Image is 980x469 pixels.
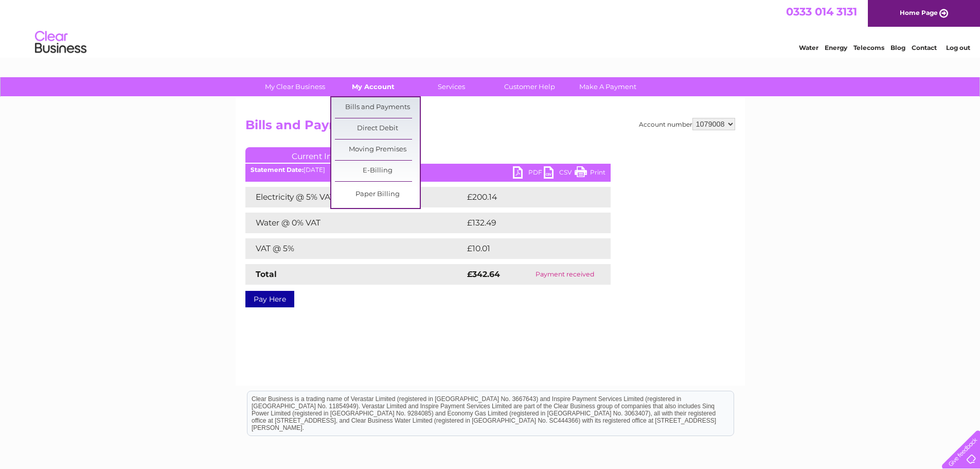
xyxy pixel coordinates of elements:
h2: Bills and Payments [245,118,735,137]
a: Print [575,166,605,181]
a: Contact [912,44,937,51]
a: Current Invoice [245,147,400,163]
div: [DATE] [245,166,611,173]
strong: £342.64 [467,269,500,279]
a: Energy [825,44,847,51]
a: CSV [544,166,575,181]
a: E-Billing [335,161,420,181]
img: logo.png [34,27,87,58]
a: Paper Billing [335,184,420,205]
a: PDF [513,166,544,181]
a: Pay Here [245,291,294,307]
td: VAT @ 5% [245,238,465,259]
a: Services [409,77,494,96]
a: Blog [890,44,905,51]
td: Electricity @ 5% VAT [245,187,465,207]
a: Direct Debit [335,118,420,139]
a: Customer Help [487,77,572,96]
a: Log out [946,44,970,51]
b: Statement Date: [251,166,304,173]
a: Telecoms [853,44,884,51]
a: Moving Premises [335,140,420,160]
td: £132.49 [465,213,592,233]
a: 0333 014 3131 [786,5,857,18]
td: Water @ 0% VAT [245,213,465,233]
strong: Total [256,269,277,279]
div: Account number [639,118,735,130]
a: My Clear Business [253,77,337,96]
td: Payment received [519,264,611,285]
div: Clear Business is a trading name of Verastar Limited (registered in [GEOGRAPHIC_DATA] No. 3667643... [247,6,734,50]
a: Bills and Payments [335,97,420,118]
a: Make A Payment [565,77,650,96]
td: £200.14 [465,187,592,207]
a: Water [799,44,818,51]
td: £10.01 [465,238,588,259]
a: My Account [331,77,416,96]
